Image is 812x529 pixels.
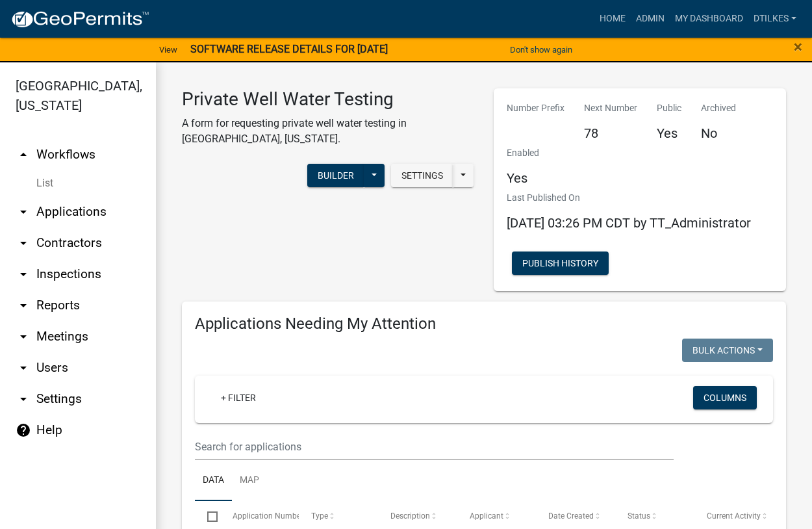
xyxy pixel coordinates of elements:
i: arrow_drop_up [16,147,31,162]
button: Columns [693,386,757,409]
p: Public [657,101,681,115]
span: × [794,38,802,56]
span: Type [311,511,328,521]
button: Bulk Actions [682,339,773,362]
span: Description [390,511,430,521]
p: Archived [701,101,736,115]
p: Last Published On [507,191,751,205]
a: Map [232,460,267,502]
i: arrow_drop_down [16,235,31,251]
a: + Filter [210,386,266,409]
span: Applicant [470,511,503,521]
span: Application Number [233,511,303,521]
i: arrow_drop_down [16,329,31,344]
h4: Applications Needing My Attention [195,315,773,333]
button: Publish History [512,252,609,275]
button: Settings [391,164,453,187]
button: Close [794,39,802,55]
a: dtilkes [748,6,802,31]
strong: SOFTWARE RELEASE DETAILS FOR [DATE] [190,43,388,55]
h5: Yes [657,125,681,141]
i: arrow_drop_down [16,298,31,313]
span: Status [628,511,650,521]
i: help [16,422,31,438]
h5: Yes [507,170,539,186]
h5: 78 [584,125,637,141]
a: My Dashboard [670,6,748,31]
p: Number Prefix [507,101,565,115]
i: arrow_drop_down [16,266,31,282]
span: Date Created [548,511,594,521]
button: Builder [307,164,364,187]
input: Search for applications [195,433,674,460]
a: View [154,39,183,60]
i: arrow_drop_down [16,204,31,220]
a: Home [594,6,631,31]
p: A form for requesting private well water testing in [GEOGRAPHIC_DATA], [US_STATE]. [182,116,474,147]
span: Current Activity [707,511,761,521]
span: [DATE] 03:26 PM CDT by TT_Administrator [507,215,751,231]
button: Don't show again [505,39,577,60]
a: Admin [631,6,670,31]
p: Enabled [507,146,539,160]
h3: Private Well Water Testing [182,88,474,110]
i: arrow_drop_down [16,360,31,376]
a: Data [195,460,232,502]
p: Next Number [584,101,637,115]
i: arrow_drop_down [16,391,31,407]
wm-modal-confirm: Workflow Publish History [512,259,609,269]
h5: No [701,125,736,141]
